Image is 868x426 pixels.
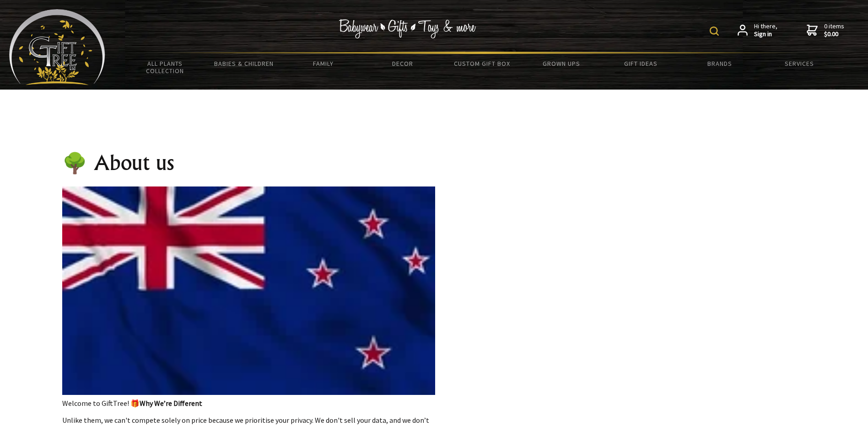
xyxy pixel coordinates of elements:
a: All Plants Collection [125,54,205,80]
h1: 🌳 About us [62,152,435,174]
strong: Why We’re Different [140,399,202,408]
img: Babyware - Gifts - Toys and more... [9,9,105,85]
a: Gift Ideas [601,54,680,73]
strong: $0.00 [824,30,844,38]
p: Welcome to GiftTree! 🎁 [62,186,435,409]
img: Babywear - Gifts - Toys & more [339,19,476,38]
a: Services [760,54,839,73]
a: Hi there,Sign in [738,22,777,38]
span: 0 items [824,22,844,38]
img: product search [710,27,719,36]
a: Decor [363,54,442,73]
a: Grown Ups [522,54,601,73]
a: Babies & Children [205,54,284,73]
strong: Sign in [754,30,777,38]
a: Family [284,54,363,73]
a: 0 items$0.00 [807,22,844,38]
span: Hi there, [754,22,777,38]
a: Custom Gift Box [442,54,522,73]
a: Brands [680,54,760,73]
